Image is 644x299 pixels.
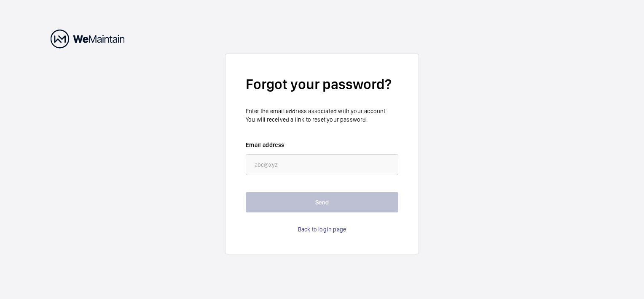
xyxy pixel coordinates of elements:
[246,192,398,212] button: Send
[246,74,398,94] h2: Forgot your password?
[246,107,398,124] p: Enter the email address associated with your account. You will received a link to reset your pass...
[246,154,398,175] input: abc@xyz
[298,225,346,234] a: Back to login page
[246,141,398,149] label: Email address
